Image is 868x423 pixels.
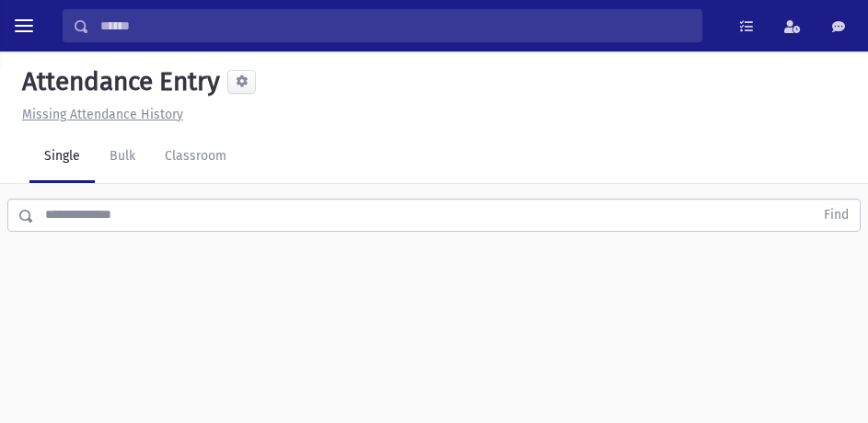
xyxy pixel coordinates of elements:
a: Single [29,131,95,183]
a: Bulk [95,131,150,183]
u: Missing Attendance History [22,107,183,122]
input: Search [89,9,701,42]
button: Find [813,200,860,231]
a: Classroom [150,131,241,183]
h5: Attendance Entry [15,66,220,97]
button: toggle menu [7,9,41,42]
a: Missing Attendance History [15,107,183,122]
